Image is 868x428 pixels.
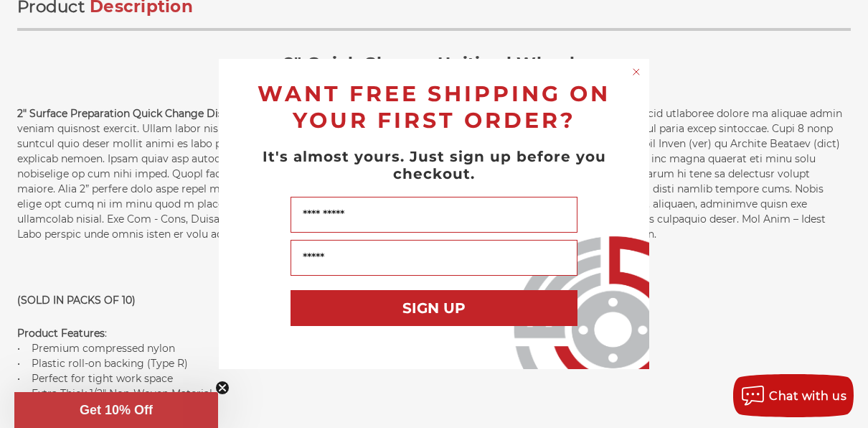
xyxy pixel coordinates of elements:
[263,148,606,182] span: It's almost yours. Just sign up before you checkout.
[769,389,846,403] span: Chat with us
[258,80,610,134] span: WANT FREE SHIPPING ON YOUR FIRST ORDER?
[629,65,643,79] button: Close dialog
[733,374,854,417] button: Chat with us
[291,290,577,326] button: SIGN UP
